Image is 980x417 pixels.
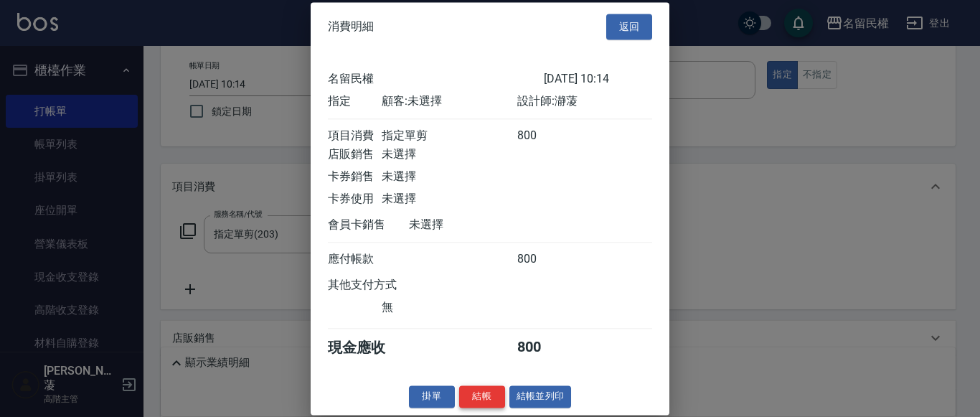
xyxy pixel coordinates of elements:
div: 名留民權 [328,72,544,87]
button: 返回 [606,14,652,40]
div: 店販銷售 [328,147,382,162]
div: [DATE] 10:14 [544,72,652,87]
div: 卡券使用 [328,192,382,207]
div: 無 [382,300,517,315]
button: 掛單 [409,385,455,408]
div: 項目消費 [328,128,382,144]
div: 未選擇 [382,147,517,162]
div: 會員卡銷售 [328,217,409,233]
div: 卡券銷售 [328,169,382,184]
div: 未選擇 [409,217,544,233]
span: 消費明細 [328,19,374,34]
div: 800 [517,338,571,357]
div: 800 [517,252,571,267]
div: 指定單剪 [382,128,517,144]
div: 未選擇 [382,192,517,207]
div: 800 [517,128,571,144]
div: 現金應收 [328,338,409,357]
div: 指定 [328,94,382,109]
div: 設計師: 瀞蓤 [517,94,652,109]
button: 結帳並列印 [509,385,572,408]
button: 結帳 [459,385,505,408]
div: 顧客: 未選擇 [382,94,517,109]
div: 應付帳款 [328,252,382,267]
div: 未選擇 [382,169,517,184]
div: 其他支付方式 [328,278,436,293]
